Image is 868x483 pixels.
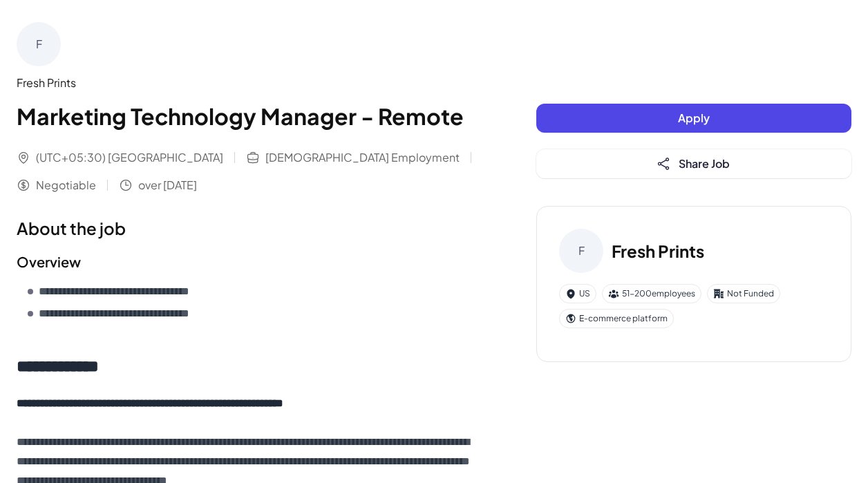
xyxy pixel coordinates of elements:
[265,149,460,166] span: [DEMOGRAPHIC_DATA] Employment
[17,252,481,272] h2: Overview
[138,177,197,193] span: over [DATE]
[17,75,481,91] div: Fresh Prints
[36,177,96,193] span: Negotiable
[559,284,596,303] div: US
[612,238,704,263] h3: Fresh Prints
[536,149,851,178] button: Share Job
[707,284,780,303] div: Not Funded
[678,111,710,125] span: Apply
[602,284,701,303] div: 51-200 employees
[679,156,730,171] span: Share Job
[36,149,223,166] span: (UTC+05:30) [GEOGRAPHIC_DATA]
[17,100,481,133] h1: Marketing Technology Manager - Remote
[17,22,61,66] div: F
[559,309,674,328] div: E-commerce platform
[559,229,603,273] div: F
[536,104,851,133] button: Apply
[17,216,481,240] h1: About the job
